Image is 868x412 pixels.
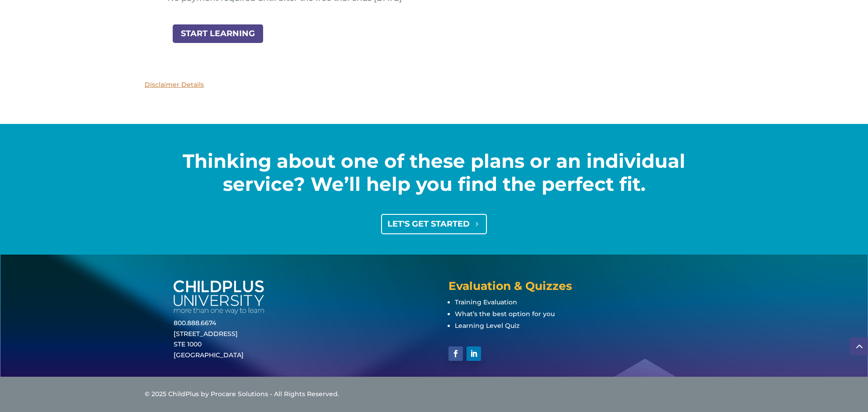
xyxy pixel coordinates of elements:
[145,80,723,90] p: Disclaimer Details
[174,280,264,314] img: white-cpu-wordmark
[455,298,517,306] a: Training Evaluation
[145,389,723,400] div: © 2025 ChildPlus by Procare Solutions - All Rights Reserved.
[467,346,481,361] a: Follow on LinkedIn
[174,319,216,327] a: 800.888.6674
[145,150,723,200] h2: Thinking about one of these plans or an individual service? We’ll help you find the perfect fit.
[448,346,463,361] a: Follow on Facebook
[455,310,555,318] a: What’s the best option for you
[174,330,244,360] a: [STREET_ADDRESS]STE 1000[GEOGRAPHIC_DATA]
[172,24,264,44] a: START LEARNING
[381,214,487,234] a: LET'S GET STARTED
[448,280,694,296] h4: Evaluation & Quizzes
[455,322,519,330] a: Learning Level Quiz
